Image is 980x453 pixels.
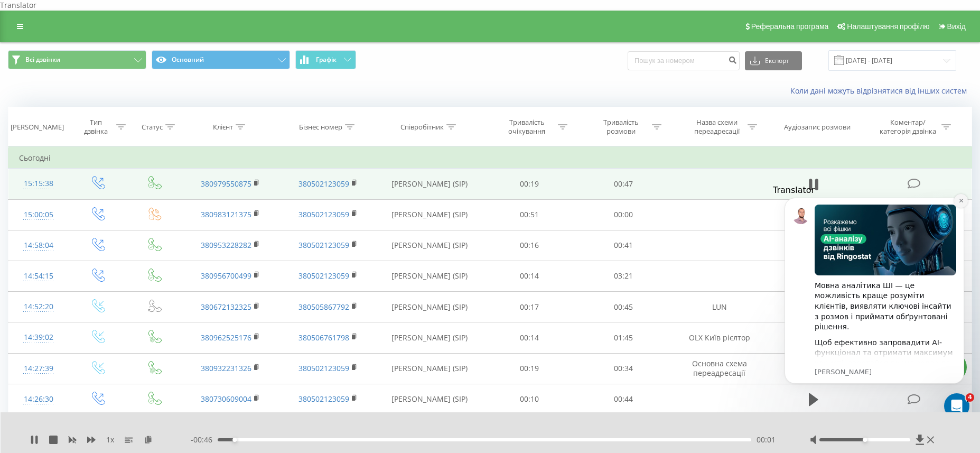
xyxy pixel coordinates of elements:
td: OLX Київ рієлтор [670,322,768,353]
a: 380932231326 [201,363,251,373]
span: Графік [316,56,337,63]
td: 00:16 [482,230,576,261]
td: 00:47 [576,169,670,199]
div: 14:58:04 [19,235,58,256]
div: [PERSON_NAME] [11,123,64,132]
input: Пошук за номером [628,51,740,70]
span: - 00:46 [191,434,218,445]
td: [PERSON_NAME] (SIP) [377,169,482,199]
div: 15:00:05 [19,205,58,225]
td: 00:41 [576,230,670,261]
a: 380962525176 [201,332,251,343]
div: 14:26:30 [19,389,58,410]
td: 00:45 [576,292,670,322]
div: Бізнес номер [299,123,342,132]
iframe: Intercom notifications повідомлення [769,182,980,424]
td: [PERSON_NAME] (SIP) [377,292,482,322]
span: 00:01 [757,434,776,445]
td: 01:45 [576,322,670,353]
div: Тривалість очікування [499,118,555,136]
td: [PERSON_NAME] (SIP) [377,353,482,384]
td: 00:14 [482,322,576,353]
button: Основний [152,50,290,69]
div: Тривалість розмови [593,118,649,136]
td: [PERSON_NAME] (SIP) [377,384,482,414]
td: 00:10 [482,384,576,414]
a: 380672132325 [201,302,251,312]
td: 00:19 [482,353,576,384]
td: [PERSON_NAME] (SIP) [377,230,482,261]
span: 1 x [106,434,114,445]
a: 380953228282 [201,240,251,250]
td: [PERSON_NAME] (SIP) [377,199,482,230]
a: 380502123059 [298,363,349,373]
td: 00:19 [482,169,576,199]
td: 03:21 [576,261,670,291]
a: 380983121375 [201,209,251,219]
div: Accessibility label [863,438,867,442]
a: Налаштування профілю [832,11,933,42]
button: Всі дзвінки [8,50,146,69]
div: 15:15:38 [19,173,58,194]
a: 380730609004 [201,394,251,404]
a: 380502123059 [298,179,349,189]
div: Співробітник [400,123,444,132]
a: 380505867792 [298,302,349,312]
td: [PERSON_NAME] (SIP) [377,322,482,353]
td: 00:34 [576,353,670,384]
span: Всі дзвінки [25,56,60,64]
span: Реферальна програма [751,22,829,31]
button: Графік [295,50,356,69]
div: Тип дзвінка [78,118,114,136]
div: Коментар/категорія дзвінка [877,118,939,136]
div: Accessibility label [233,438,237,442]
a: 380506761798 [298,332,349,343]
td: Сьогодні [8,147,972,169]
div: Клієнт [213,123,233,132]
td: 00:14 [482,261,576,291]
td: 00:44 [576,384,670,414]
div: 14:27:39 [19,358,58,379]
div: 14:52:20 [19,297,58,317]
div: Назва схеми переадресації [688,118,745,136]
td: Основна схема переадресації [670,353,768,384]
a: Реферальна програма [740,11,833,42]
div: Статус [142,123,163,132]
td: 00:00 [576,199,670,230]
a: 380956700499 [201,271,251,281]
div: 14:39:02 [19,327,58,348]
a: 380502123059 [298,209,349,219]
span: 4 [966,393,974,402]
a: 380502123059 [298,240,349,250]
td: [PERSON_NAME] (SIP) [377,261,482,291]
td: 00:17 [482,292,576,322]
a: 380502123059 [298,271,349,281]
span: Налаштування профілю [847,22,929,31]
a: Коли дані можуть відрізнятися вiд інших систем [790,86,972,96]
div: Аудіозапис розмови [784,123,851,132]
a: 380979550875 [201,179,251,189]
a: Вихід [934,11,969,42]
td: LUN [670,292,768,322]
span: Вихід [947,22,966,31]
a: 380502123059 [298,394,349,404]
td: 00:51 [482,199,576,230]
iframe: Intercom live chat [944,393,969,419]
button: Експорт [745,51,802,70]
div: 14:54:15 [19,266,58,286]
